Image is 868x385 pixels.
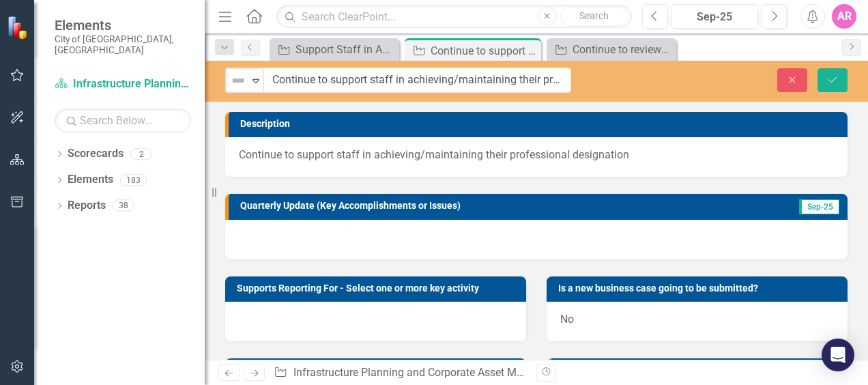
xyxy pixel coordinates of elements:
[295,41,396,58] div: Support Staff in Achieving / Maintaining their Professional Designations
[240,119,841,129] h3: Description
[558,283,841,294] h3: Is a new business case going to be submitted?
[68,172,113,188] a: Elements
[560,7,628,26] button: Search
[7,16,31,40] img: ClearPoint Strategy
[560,313,574,326] span: No
[671,4,758,29] button: Sep-25
[230,72,246,89] img: Not Defined
[276,5,632,29] input: Search ClearPoint...
[579,10,609,21] span: Search
[263,68,571,93] input: This field is required
[573,41,673,58] div: Continue to review the design advancement of the [GEOGRAPHIC_DATA]
[237,283,519,294] h3: Supports Reporting For - Select one or more key activity
[799,199,839,214] span: Sep-25
[120,174,147,186] div: 183
[274,365,526,381] div: » »
[239,147,834,163] p: Continue to support staff in achieving/maintaining their professional designation
[55,109,191,132] input: Search Below...
[273,41,396,58] a: Support Staff in Achieving / Maintaining their Professional Designations
[431,42,538,59] div: Continue to support staff in achieving/maintaining their professional designation
[240,201,745,211] h3: Quarterly Update (Key Accomplishments or Issues)
[55,76,191,92] a: Infrastructure Planning and Corporate Asset Management
[68,146,124,162] a: Scorecards
[676,9,753,25] div: Sep-25
[293,366,571,379] a: Infrastructure Planning and Corporate Asset Management
[550,41,673,58] a: Continue to review the design advancement of the [GEOGRAPHIC_DATA]
[130,148,152,160] div: 2
[832,4,856,29] button: AR
[822,339,854,371] div: Open Intercom Messenger
[68,198,106,214] a: Reports
[55,17,191,33] span: Elements
[113,200,134,212] div: 38
[55,33,191,56] small: City of [GEOGRAPHIC_DATA], [GEOGRAPHIC_DATA]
